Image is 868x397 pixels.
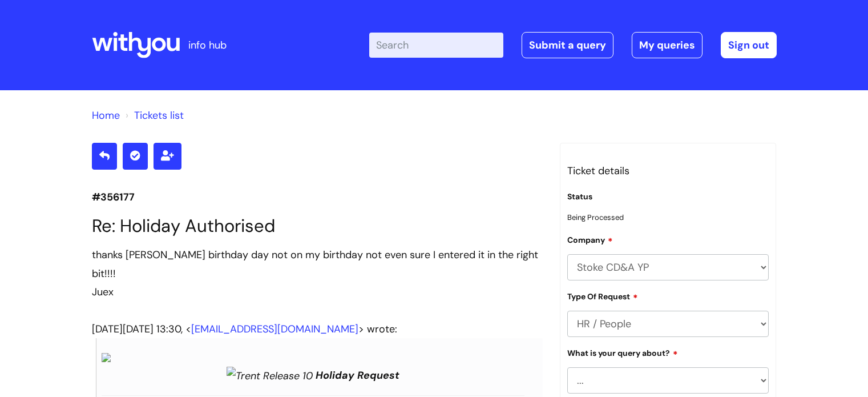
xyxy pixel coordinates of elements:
li: Solution home [92,106,120,125]
div: [DATE][DATE] 13:30, < > wrote: [92,320,543,338]
a: Submit a query [522,32,613,58]
h1: Re: Holiday Authorised [92,215,543,236]
p: info hub [188,36,227,54]
p: Being Processed [567,211,769,224]
h3: Ticket details [567,162,769,180]
a: Tickets list [134,109,184,122]
img: attachment [102,353,111,362]
div: | - [369,32,777,58]
label: What is your query about? [567,347,678,358]
input: Search [369,33,503,58]
img: Trent Release 10 [227,367,313,385]
a: [EMAIL_ADDRESS][DOMAIN_NAME] [191,322,358,336]
strong: Holiday Request [316,368,399,382]
div: thanks [PERSON_NAME] birthday day not on my birthday not even sure I entered it in the right bit!!!! [92,246,543,301]
label: Company [567,234,613,245]
a: My queries [632,32,703,58]
a: Home [92,109,120,122]
label: Type Of Request [567,290,638,302]
a: Sign out [721,32,777,58]
label: Status [567,192,592,202]
div: Juex [92,283,543,301]
p: #356177 [92,188,543,206]
li: Tickets list [123,106,184,125]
